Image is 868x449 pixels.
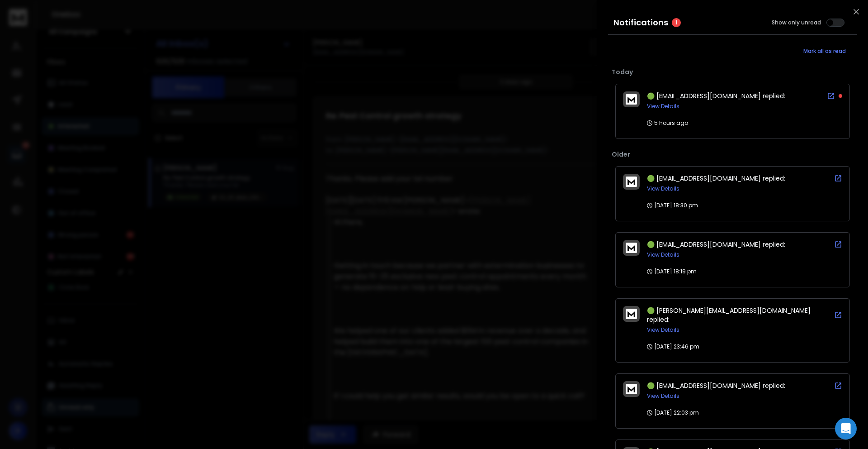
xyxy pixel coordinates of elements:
[626,309,637,319] img: logo
[626,177,637,187] img: logo
[647,381,785,390] span: 🟢 [EMAIL_ADDRESS][DOMAIN_NAME] replied:
[835,418,857,439] div: Open Intercom Messenger
[647,326,679,334] button: View Details
[626,243,637,253] img: logo
[647,409,699,416] p: [DATE] 22:03 pm
[647,251,679,258] button: View Details
[647,392,679,400] button: View Details
[647,343,699,350] p: [DATE] 23:46 pm
[647,174,785,183] span: 🟢 [EMAIL_ADDRESS][DOMAIN_NAME] replied:
[647,119,688,127] p: 5 hours ago
[647,240,785,249] span: 🟢 [EMAIL_ADDRESS][DOMAIN_NAME] replied:
[803,48,846,55] span: Mark all as read
[772,19,821,26] label: Show only unread
[647,268,697,275] p: [DATE] 18:19 pm
[647,185,679,192] button: View Details
[647,202,698,209] p: [DATE] 18:30 pm
[612,150,854,159] p: Older
[626,384,637,394] img: logo
[613,16,668,29] h3: Notifications
[792,42,857,60] button: Mark all as read
[647,91,785,100] span: 🟢 [EMAIL_ADDRESS][DOMAIN_NAME] replied:
[647,306,811,324] span: 🟢 [PERSON_NAME][EMAIL_ADDRESS][DOMAIN_NAME] replied:
[647,103,679,110] button: View Details
[672,18,681,27] span: 1
[612,67,854,76] p: Today
[626,94,637,105] img: logo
